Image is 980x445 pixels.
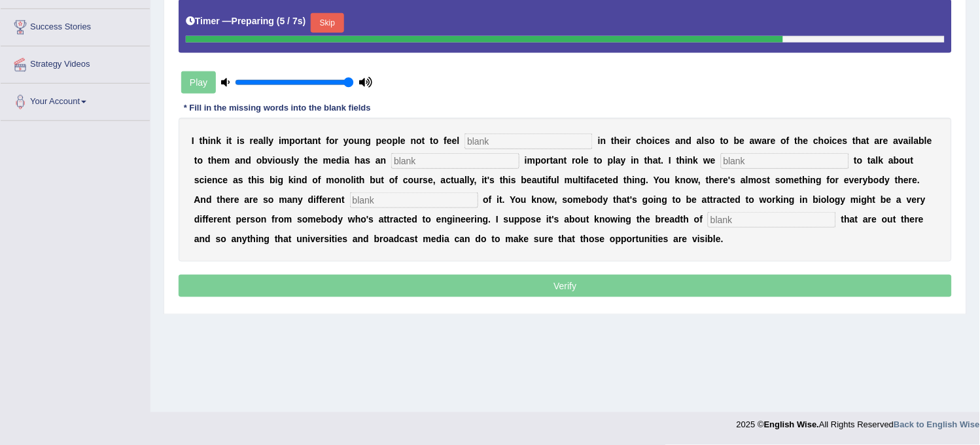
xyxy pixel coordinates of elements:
b: u [281,155,287,166]
b: t [594,155,597,166]
b: o [313,175,319,185]
b: a [914,135,919,146]
b: t [911,155,914,166]
b: a [532,175,537,185]
b: r [627,135,631,146]
b: a [875,135,880,146]
b: t [194,155,198,166]
b: i [830,135,832,146]
b: s [239,135,245,146]
b: a [862,135,867,146]
b: u [376,175,381,185]
b: o [198,155,203,166]
b: ' [487,175,489,185]
b: e [724,175,729,185]
b: l [351,175,354,185]
b: t [208,155,211,166]
b: . [661,155,664,166]
b: n [360,135,366,146]
b: t [500,175,503,185]
b: b [521,175,527,185]
b: h [614,135,620,146]
b: t [676,155,680,166]
b: o [647,135,653,146]
b: h [856,135,862,146]
div: * Fill in the missing words into the blank fields [179,102,376,115]
b: s [731,175,736,185]
b: n [296,175,302,185]
b: e [313,155,318,166]
b: t [422,135,425,146]
b: c [814,135,819,146]
b: t [550,155,553,166]
b: y [343,135,349,146]
b: b [734,135,740,146]
b: i [482,175,485,185]
a: Strategy Videos [1,46,150,79]
b: a [894,135,899,146]
b: m [326,175,334,185]
b: o [710,135,716,146]
b: n [680,135,686,146]
b: m [527,155,535,166]
strong: Back to English Wise [894,420,980,430]
b: . [646,175,649,185]
b: e [223,175,228,185]
b: s [423,175,429,185]
b: a [903,135,909,146]
b: e [400,135,406,146]
b: o [659,175,665,185]
b: s [843,135,848,146]
b: r [250,135,253,146]
b: t [381,175,385,185]
b: c [637,135,642,146]
b: s [490,175,495,185]
b: l [578,175,581,185]
b: t [304,155,307,166]
b: i [909,135,911,146]
b: o [387,135,393,146]
b: t [543,175,546,185]
b: a [360,155,366,166]
b: h [648,155,654,166]
b: a [307,135,313,146]
b: i [631,155,634,166]
b: i [546,175,548,185]
b: v [268,155,273,166]
b: f [548,175,551,185]
b: i [273,155,275,166]
b: f [395,175,398,185]
b: b [262,155,268,166]
b: k [289,175,294,185]
b: b [894,155,900,166]
b: w [691,175,698,185]
h5: Timer — [186,16,306,26]
b: h [818,135,824,146]
b: n [688,155,693,166]
b: o [349,135,355,146]
b: ' [728,175,730,185]
b: h [680,155,686,166]
b: u [551,175,557,185]
b: u [905,155,911,166]
a: Success Stories [1,9,150,42]
b: h [503,175,509,185]
b: l [581,155,584,166]
b: l [264,135,266,146]
b: o [781,135,787,146]
b: o [541,155,547,166]
b: a [762,135,767,146]
b: n [313,135,319,146]
b: e [771,135,776,146]
b: n [211,135,217,146]
b: t [658,155,661,166]
b: o [900,155,905,166]
b: t [484,175,487,185]
b: i [508,175,511,185]
b: n [601,135,606,146]
b: l [924,135,927,146]
b: o [857,155,863,166]
b: w [703,155,710,166]
b: m [565,175,572,185]
b: r [419,175,423,185]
